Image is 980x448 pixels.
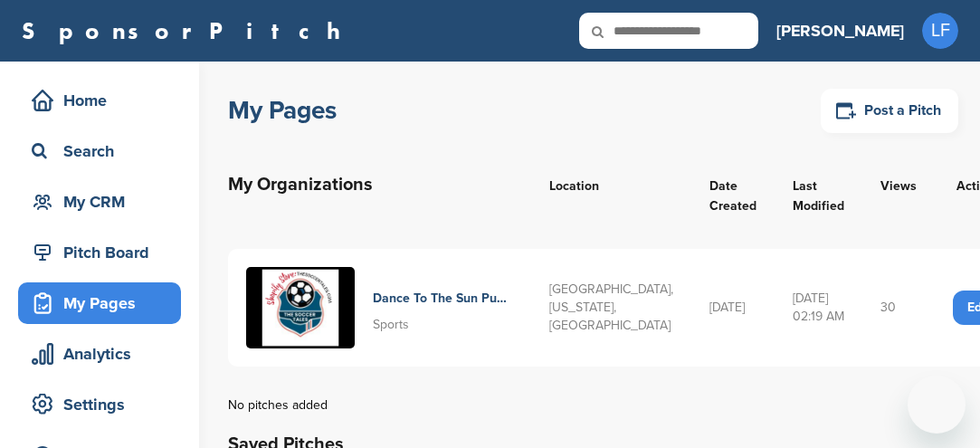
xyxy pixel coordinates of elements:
[775,152,862,234] th: Last Modified
[27,135,181,167] div: Search
[228,399,958,412] div: No pitches added
[922,13,958,49] span: LF
[27,84,181,117] div: Home
[22,19,352,43] a: SponsorPitch
[246,267,355,348] img: The website symbol
[18,80,181,121] a: Home
[776,18,904,43] h3: [PERSON_NAME]
[862,152,935,234] th: Views
[691,152,775,234] th: Date Created
[18,384,181,425] a: Settings
[531,249,691,367] td: [GEOGRAPHIC_DATA], [US_STATE], [GEOGRAPHIC_DATA]
[27,338,181,370] div: Analytics
[373,317,409,332] span: Sports
[228,152,531,234] th: My Organizations
[246,267,513,348] a: The website symbol Dance To The Sun Publishers Llc Sports
[531,152,691,234] th: Location
[18,282,181,324] a: My Pages
[373,289,513,309] h4: Dance To The Sun Publishers Llc
[18,181,181,223] a: My CRM
[908,376,966,434] iframe: Button to launch messaging window
[228,94,337,127] h1: My Pages
[27,388,181,421] div: Settings
[27,236,181,269] div: Pitch Board
[18,333,181,375] a: Analytics
[691,249,775,367] td: [DATE]
[821,89,958,133] a: Post a Pitch
[27,186,181,218] div: My CRM
[862,249,935,367] td: 30
[776,11,904,51] a: [PERSON_NAME]
[775,249,862,367] td: [DATE] 02:19 AM
[27,287,181,319] div: My Pages
[18,232,181,273] a: Pitch Board
[18,130,181,172] a: Search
